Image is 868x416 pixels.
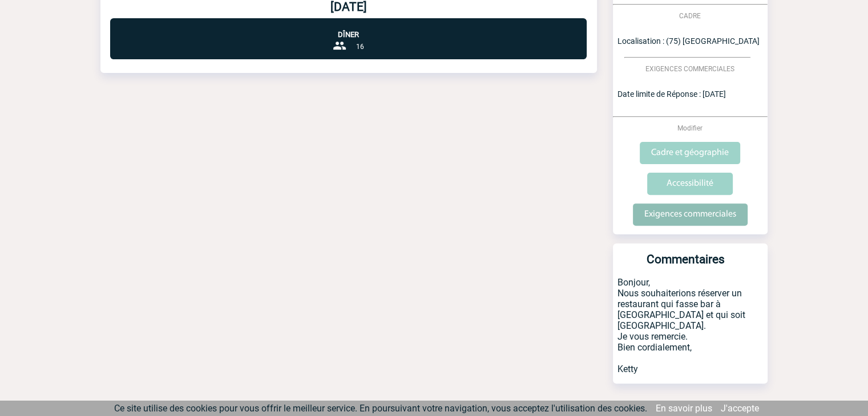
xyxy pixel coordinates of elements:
span: EXIGENCES COMMERCIALES [645,65,734,73]
img: group-24-px-b.png [333,39,346,52]
span: 16 [356,43,364,51]
a: En savoir plus [656,403,712,414]
p: Bonjour, Nous souhaiterions réserver un restaurant qui fasse bar à [GEOGRAPHIC_DATA] et qui soit ... [613,277,768,384]
span: Localisation : (75) [GEOGRAPHIC_DATA] [617,36,760,46]
input: Cadre et géographie [640,142,740,164]
input: Accessibilité [647,173,733,195]
span: CADRE [679,12,701,20]
span: Date limite de Réponse : [DATE] [617,89,726,99]
input: Exigences commerciales [633,203,748,226]
p: Dîner [110,18,587,39]
span: Modifier [677,124,703,132]
span: Ce site utilise des cookies pour vous offrir le meilleur service. En poursuivant votre navigation... [114,403,647,414]
a: J'accepte [721,403,759,414]
h3: Commentaires [617,252,754,277]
